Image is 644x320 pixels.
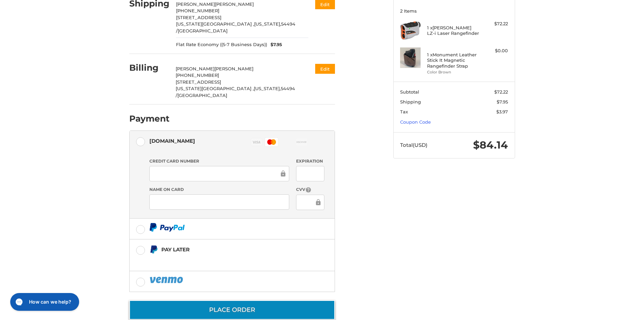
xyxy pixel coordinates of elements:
span: [US_STATE][GEOGRAPHIC_DATA] , [176,21,254,27]
iframe: Gorgias live chat messenger [7,291,81,313]
span: 54494 / [176,86,295,98]
li: Color Brown [427,69,479,75]
div: $72.22 [481,20,508,27]
span: [GEOGRAPHIC_DATA] [178,28,228,33]
span: [PHONE_NUMBER] [176,72,219,78]
img: Pay Later icon [149,245,158,254]
a: Coupon Code [400,119,431,125]
span: [PERSON_NAME] [215,66,253,71]
span: $72.22 [494,89,508,95]
span: [PERSON_NAME] [176,1,215,7]
img: PayPal icon [149,276,184,284]
h4: 1 x Monument Leather Stick It Magnetic Rangefinder Strap [427,52,479,69]
button: Edit [315,64,335,74]
img: PayPal icon [149,223,185,232]
span: $7.95 [267,41,282,48]
span: [STREET_ADDRESS] [176,79,221,85]
span: [US_STATE], [254,86,281,91]
label: Credit Card Number [149,158,289,164]
div: [DOMAIN_NAME] [149,135,195,147]
span: [GEOGRAPHIC_DATA] [177,93,227,98]
span: 54494 / [176,21,295,33]
span: [PERSON_NAME] [215,1,254,7]
h2: Billing [129,62,169,73]
button: Place Order [129,300,335,320]
span: [US_STATE], [254,21,281,27]
span: Subtotal [400,89,419,95]
div: $0.00 [481,47,508,54]
span: Flat Rate Economy ((5-7 Business Days)) [176,41,267,48]
span: Total (USD) [400,142,427,148]
span: $3.97 [496,109,508,114]
label: CVV [296,186,324,193]
h2: Payment [129,113,170,124]
label: Expiration [296,158,324,164]
iframe: PayPal Message 1 [149,257,292,263]
span: [US_STATE][GEOGRAPHIC_DATA] , [176,86,254,91]
span: $7.95 [497,99,508,105]
span: Tax [400,109,408,114]
h3: 2 Items [400,8,508,14]
span: [STREET_ADDRESS] [176,15,221,20]
span: [PERSON_NAME] [176,66,215,71]
h4: 1 x [PERSON_NAME] LZ-i Laser Rangefinder [427,25,479,36]
div: Pay Later [161,244,292,255]
label: Name on Card [149,186,289,193]
span: $84.14 [473,139,508,151]
span: [PHONE_NUMBER] [176,8,219,13]
span: Shipping [400,99,421,105]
